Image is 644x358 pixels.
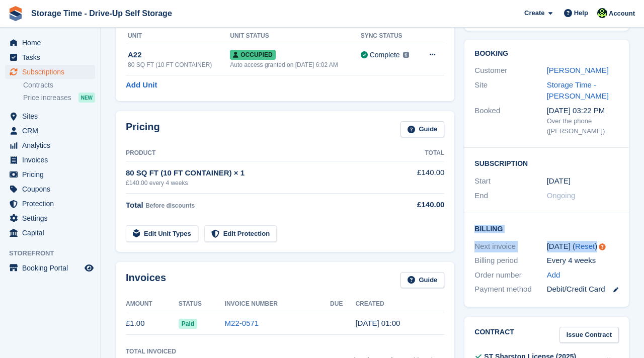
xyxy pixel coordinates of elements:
a: menu [5,36,95,50]
span: Invoices [22,153,83,167]
div: Next invoice [474,241,546,252]
div: Tooltip anchor [598,242,607,251]
div: £140.00 [395,199,444,211]
h2: Pricing [126,121,160,138]
span: Booking Portal [22,261,83,275]
th: Unit [126,28,230,44]
a: menu [5,226,95,240]
span: Create [524,8,544,18]
div: Payment method [474,284,546,295]
span: Paid [179,319,197,329]
th: Unit Status [230,28,360,44]
div: Over the phone ([PERSON_NAME]) [547,116,619,136]
img: Laaibah Sarwar [597,8,607,18]
div: Complete [370,50,400,60]
div: [DATE] ( ) [547,241,619,252]
a: menu [5,182,95,196]
span: Capital [22,226,83,240]
time: 2025-09-15 00:00:00 UTC [547,175,571,187]
div: NEW [78,93,95,103]
th: Product [126,145,395,161]
a: Add Unit [126,79,157,91]
span: Help [574,8,588,18]
div: 80 SQ FT (10 FT CONTAINER) × 1 [126,167,395,179]
div: Billing period [474,255,546,266]
div: End [474,190,546,202]
a: Contracts [23,80,95,90]
span: CRM [22,124,83,138]
div: [DATE] 03:22 PM [547,105,619,117]
span: Total [126,201,143,209]
span: Settings [22,211,83,225]
img: stora-icon-8386f47178a22dfd0bd8f6a31ec36ba5ce8667c1dd55bd0f319d3a0aa187defe.svg [8,6,23,21]
span: Coupons [22,182,83,196]
th: Status [179,296,225,312]
h2: Subscription [474,158,619,168]
a: menu [5,124,95,138]
span: Ongoing [547,191,576,200]
a: Price increases NEW [23,92,95,103]
img: icon-info-grey-7440780725fd019a000dd9b08b2336e03edf1995a4989e88bcd33f0948082b44.svg [403,52,409,58]
a: menu [5,167,95,182]
span: Storefront [9,248,100,258]
span: Pricing [22,167,83,182]
div: Order number [474,270,546,281]
a: Edit Unit Types [126,225,198,242]
span: Subscriptions [22,65,83,79]
a: menu [5,153,95,167]
th: Amount [126,296,179,312]
span: Protection [22,197,83,211]
div: A22 [128,49,230,61]
span: Analytics [22,138,83,152]
a: menu [5,138,95,152]
th: Invoice Number [225,296,330,312]
th: Total [395,145,444,161]
h2: Invoices [126,272,166,289]
td: £140.00 [395,161,444,193]
a: menu [5,261,95,275]
span: Price increases [23,93,71,103]
div: Site [474,79,546,102]
div: Every 4 weeks [547,255,619,266]
div: £140.00 every 4 weeks [126,178,395,188]
span: Tasks [22,50,83,64]
a: menu [5,197,95,211]
time: 2025-09-15 00:00:38 UTC [355,319,400,327]
a: Storage Time - Drive-Up Self Storage [27,5,176,22]
th: Due [330,296,355,312]
th: Created [355,296,444,312]
span: Before discounts [145,202,195,209]
a: menu [5,50,95,64]
h2: Billing [474,223,619,233]
a: Add [547,270,560,281]
th: Sync Status [361,28,419,44]
a: M22-0571 [225,319,259,327]
a: Preview store [83,262,95,274]
div: Auto access granted on [DATE] 6:02 AM [230,60,360,69]
span: Home [22,36,83,50]
div: Customer [474,65,546,76]
a: Issue Contract [559,327,619,343]
span: Account [609,9,635,19]
div: Debit/Credit Card [547,284,619,295]
a: Storage Time - [PERSON_NAME] [547,80,609,101]
span: Occupied [230,50,275,60]
td: £1.00 [126,312,179,335]
a: Guide [400,272,445,289]
span: Sites [22,109,83,123]
a: menu [5,109,95,123]
a: Reset [575,242,595,250]
h2: Contract [474,327,514,343]
a: menu [5,211,95,225]
div: 80 SQ FT (10 FT CONTAINER) [128,60,230,69]
div: Booked [474,105,546,136]
a: [PERSON_NAME] [547,66,609,74]
a: Guide [400,121,445,138]
a: Edit Protection [204,225,277,242]
a: menu [5,65,95,79]
h2: Booking [474,50,619,58]
div: Total Invoiced [126,347,176,356]
div: Start [474,175,546,187]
